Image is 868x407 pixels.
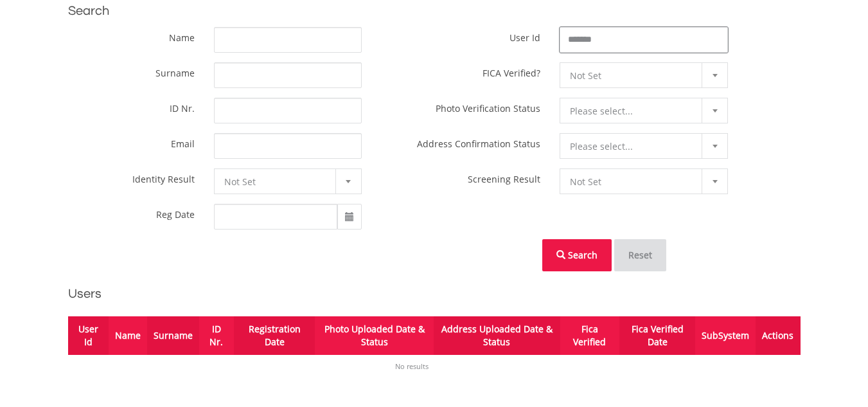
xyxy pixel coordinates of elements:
span: Not Set [570,169,699,195]
label: Address Confirmation Status [417,133,540,150]
label: Name [169,27,195,44]
span: Not Set [224,169,332,195]
label: ID Nr. [170,98,195,114]
span: Please select... [570,134,699,159]
label: FICA Verified? [483,62,540,79]
th: ID Nr. [199,316,234,355]
th: User Id [68,316,109,355]
label: Screening Result [468,168,540,185]
th: Fica Verified Date [619,316,695,355]
label: Photo Verification Status [436,98,540,114]
th: Registration Date [234,316,315,355]
th: Surname [147,316,199,355]
label: Identity Result [132,168,195,185]
label: User Id [509,27,540,44]
label: Surname [155,62,195,79]
label: Reg Date [156,204,195,221]
td: No results [68,355,756,378]
th: Actions [756,316,800,355]
span: Not Set [570,63,699,89]
th: SubSystem [695,316,756,355]
h2: Users [68,284,801,303]
span: Please select... [570,98,699,124]
th: Photo Uploaded Date & Status [315,316,433,355]
button: Reset [614,239,666,271]
th: Fica Verified [560,316,620,355]
h2: Search [68,1,801,21]
label: Email [171,133,195,150]
th: Address Uploaded Date & Status [434,316,560,355]
th: Name [109,316,147,355]
button: Search [542,239,612,271]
